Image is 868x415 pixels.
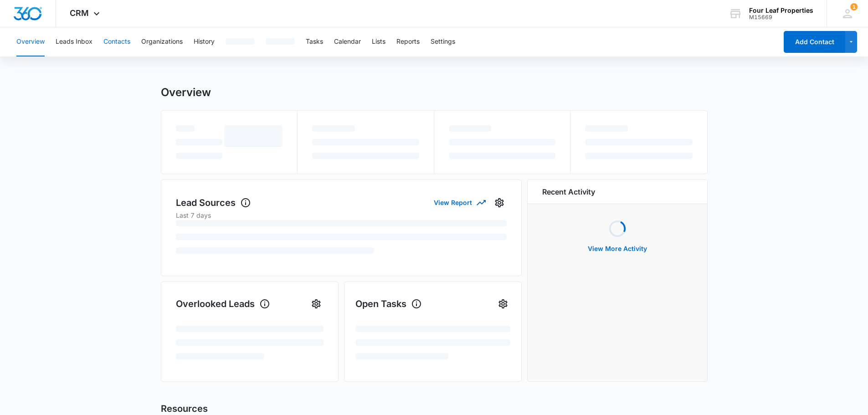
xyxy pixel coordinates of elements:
[194,27,215,56] button: History
[496,297,510,311] button: Settings
[161,86,211,99] h1: Overview
[396,27,420,56] button: Reports
[850,3,858,10] div: notifications count
[749,7,813,14] div: account name
[434,195,485,210] button: View Report
[749,14,813,20] div: account id
[355,297,422,311] h1: Open Tasks
[16,27,45,56] button: Overview
[56,27,92,56] button: Leads Inbox
[784,31,845,53] button: Add Contact
[431,27,455,56] button: Settings
[492,195,507,210] button: Settings
[542,186,595,197] h6: Recent Activity
[141,27,183,56] button: Organizations
[176,196,251,210] h1: Lead Sources
[176,297,270,311] h1: Overlooked Leads
[309,297,324,311] button: Settings
[70,8,89,18] span: CRM
[372,27,385,56] button: Lists
[579,238,656,260] button: View More Activity
[176,210,507,220] p: Last 7 days
[334,27,361,56] button: Calendar
[306,27,323,56] button: Tasks
[103,27,130,56] button: Contacts
[850,3,858,10] span: 1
